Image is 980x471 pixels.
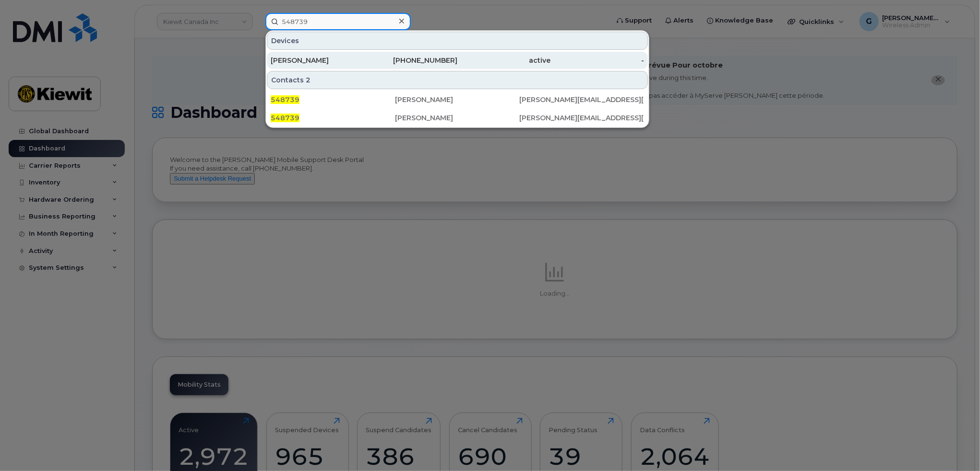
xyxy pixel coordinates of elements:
[267,109,648,126] a: 548739[PERSON_NAME][PERSON_NAME][EMAIL_ADDRESS][PERSON_NAME][PERSON_NAME][DOMAIN_NAME]
[267,52,648,69] a: [PERSON_NAME][PHONE_NUMBER]active-
[938,429,973,464] iframe: Messenger Launcher
[551,56,645,65] div: -
[267,71,648,89] div: Contacts
[520,113,644,123] div: [PERSON_NAME][EMAIL_ADDRESS][PERSON_NAME][PERSON_NAME][DOMAIN_NAME]
[271,95,299,104] span: 548739
[267,91,648,108] a: 548739[PERSON_NAME][PERSON_NAME][EMAIL_ADDRESS][PERSON_NAME][PERSON_NAME][DOMAIN_NAME]
[457,56,551,65] div: active
[271,114,299,122] span: 548739
[395,95,519,104] div: [PERSON_NAME]
[267,32,648,50] div: Devices
[271,56,364,65] div: [PERSON_NAME]
[395,113,519,123] div: [PERSON_NAME]
[520,95,644,104] div: [PERSON_NAME][EMAIL_ADDRESS][PERSON_NAME][PERSON_NAME][DOMAIN_NAME]
[306,75,311,85] span: 2
[364,56,458,65] div: [PHONE_NUMBER]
